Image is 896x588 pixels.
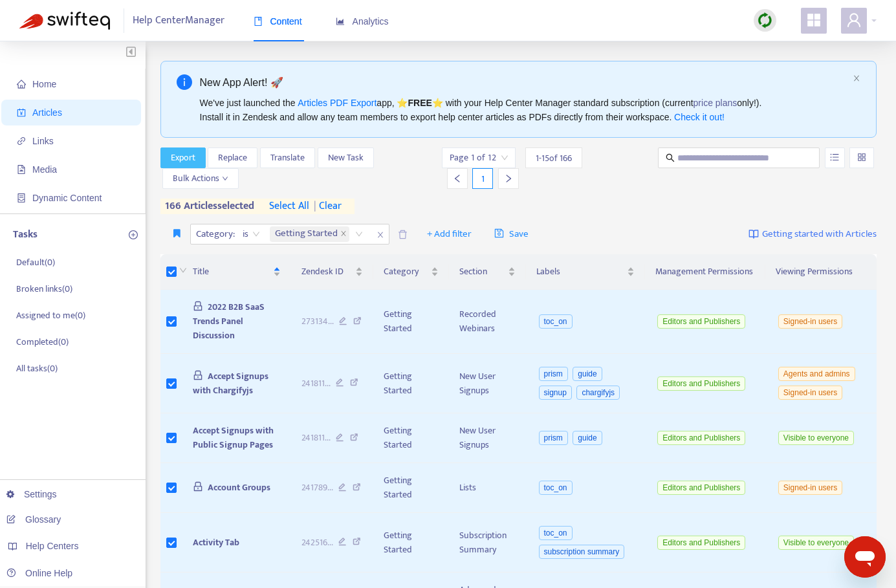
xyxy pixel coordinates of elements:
span: prism [539,431,568,445]
p: Broken links ( 0 ) [16,282,72,296]
span: select all [269,199,309,214]
span: | [314,197,316,215]
span: 241789 ... [301,481,333,495]
th: Labels [526,254,645,290]
span: New Task [328,151,364,165]
span: appstore [806,12,822,28]
span: Editors and Publishers [657,376,745,391]
span: Editors and Publishers [657,536,745,550]
span: left [453,174,462,183]
button: Bulk Actionsdown [162,168,239,189]
a: Getting started with Articles [748,224,877,245]
b: FREE [408,98,432,108]
span: plus-circle [129,230,138,239]
a: Online Help [6,568,72,578]
span: Agents and admins [778,367,855,381]
div: We've just launched the app, ⭐ ⭐️ with your Help Center Manager standard subscription (current on... [200,96,848,124]
button: Translate [260,147,315,168]
span: Category : [191,224,237,244]
span: down [179,267,187,274]
span: file-image [17,165,26,174]
span: Home [32,79,56,89]
a: Glossary [6,514,61,525]
span: 241811 ... [301,431,331,445]
span: Editors and Publishers [657,431,745,445]
button: unordered-list [825,147,845,168]
td: New User Signups [449,413,526,463]
span: Links [32,136,54,146]
span: Visible to everyone [778,536,854,550]
span: Analytics [336,16,389,27]
td: Lists [449,463,526,513]
span: home [17,80,26,89]
img: sync.dc5367851b00ba804db3.png [757,12,773,28]
span: lock [193,301,203,311]
span: guide [573,367,602,381]
span: delete [398,230,408,239]
img: Swifteq [19,12,110,30]
span: Help Centers [26,541,79,551]
span: Accept Signups with Chargifyjs [193,369,269,398]
span: Media [32,164,57,175]
span: Translate [270,151,305,165]
span: toc_on [539,314,573,329]
span: Title [193,265,270,279]
span: book [254,17,263,26]
span: Getting Started [275,226,338,242]
div: New App Alert! 🚀 [200,74,848,91]
span: Signed-in users [778,314,842,329]
span: Signed-in users [778,481,842,495]
span: lock [193,481,203,492]
img: image-link [748,229,759,239]
span: is [243,224,260,244]
span: area-chart [336,17,345,26]
td: New User Signups [449,354,526,413]
span: unordered-list [830,153,839,162]
th: Zendesk ID [291,254,374,290]
th: Management Permissions [645,254,766,290]
span: Getting Started [270,226,349,242]
span: Replace [218,151,247,165]
span: toc_on [539,526,573,540]
button: New Task [318,147,374,168]
td: Getting Started [373,463,449,513]
span: subscription summary [539,545,625,559]
span: container [17,193,26,202]
span: 242516 ... [301,536,333,550]
span: 2022 B2B SaaS Trends Panel Discussion [193,299,265,343]
th: Category [373,254,449,290]
p: Default ( 0 ) [16,256,55,269]
p: All tasks ( 0 ) [16,362,58,375]
button: + Add filter [417,224,481,245]
span: close [853,74,860,82]
span: signup [539,386,572,400]
button: close [853,74,860,83]
span: 166 articles selected [160,199,255,214]
span: close [372,227,389,243]
span: Activity Tab [193,535,239,550]
span: + Add filter [427,226,472,242]
td: Getting Started [373,413,449,463]
span: Articles [32,107,62,118]
div: 1 [472,168,493,189]
th: Viewing Permissions [765,254,877,290]
span: chargifyjs [576,386,620,400]
td: Getting Started [373,354,449,413]
p: Tasks [13,227,38,243]
span: Editors and Publishers [657,314,745,329]
span: Account Groups [208,480,270,495]
span: toc_on [539,481,573,495]
span: 273134 ... [301,314,334,329]
span: 1 - 15 of 166 [536,151,572,165]
span: search [666,153,675,162]
span: down [222,175,228,182]
span: lock [193,370,203,380]
span: prism [539,367,568,381]
span: account-book [17,108,26,117]
p: Completed ( 0 ) [16,335,69,349]
span: guide [573,431,602,445]
td: Getting Started [373,513,449,572]
span: clear [309,199,342,214]
span: Save [494,226,529,242]
span: Category [384,265,428,279]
